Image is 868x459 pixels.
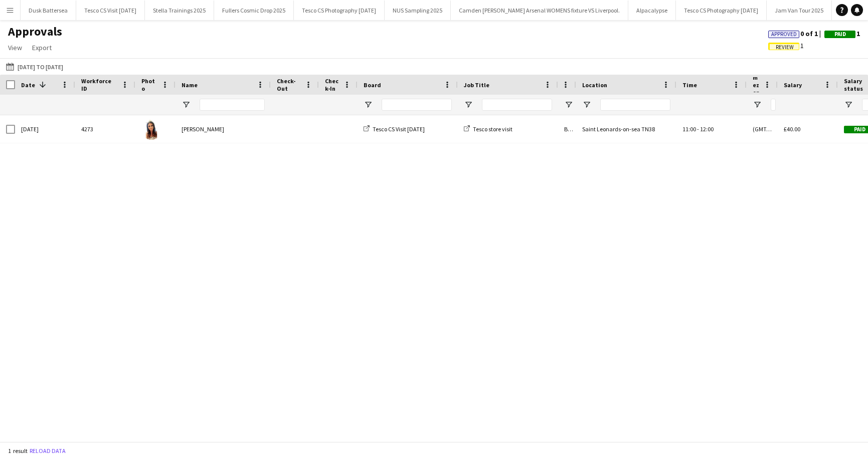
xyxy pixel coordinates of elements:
[753,100,762,109] button: Open Filter Menu
[784,81,802,89] span: Salary
[747,115,778,143] div: (GMT/BST) [GEOGRAPHIC_DATA]
[482,99,552,111] input: Job Title Filter Input
[75,115,135,143] div: 4273
[28,445,68,456] button: Reload data
[682,125,696,133] span: 11:00
[771,31,797,38] span: Approved
[464,125,512,133] a: Tesco store visit
[364,100,373,109] button: Open Filter Menu
[28,41,56,54] a: Export
[277,77,301,92] span: Check-Out
[8,43,22,52] span: View
[682,81,697,89] span: Time
[373,125,425,133] span: Tesco CS Visit [DATE]
[771,99,776,111] input: Timezone Filter Input
[385,1,451,20] button: NUS Sampling 2025
[600,99,670,111] input: Location Filter Input
[364,125,425,133] a: Tesco CS Visit [DATE]
[464,100,473,109] button: Open Filter Menu
[382,99,452,111] input: Board Filter Input
[325,77,339,92] span: Check-In
[784,125,800,133] span: £40.00
[145,1,214,20] button: Stella Trainings 2025
[214,1,294,20] button: Fullers Cosmic Drop 2025
[141,77,157,92] span: Photo
[676,1,767,20] button: Tesco CS Photography [DATE]
[451,1,628,20] button: Camden [PERSON_NAME] Arsenal WOMENS fixture VS Liverpool.
[76,1,145,20] button: Tesco CS Visit [DATE]
[558,115,576,143] div: Brand Ambassador
[473,125,512,133] span: Tesco store visit
[753,66,760,104] span: Timezone
[564,100,573,109] button: Open Filter Menu
[464,81,489,89] span: Job Title
[21,81,35,89] span: Date
[32,43,52,52] span: Export
[582,100,591,109] button: Open Filter Menu
[834,31,846,38] span: Paid
[768,29,824,38] span: 0 of 1
[824,29,860,38] span: 1
[768,41,804,50] span: 1
[582,81,607,89] span: Location
[21,1,76,20] button: Dusk Battersea
[141,120,161,140] img: Faye-Marie Smith
[628,1,676,20] button: Alpacalypse
[844,100,853,109] button: Open Filter Menu
[81,77,117,92] span: Workforce ID
[767,1,832,20] button: Jam Van Tour 2025
[176,115,271,143] div: [PERSON_NAME]
[576,115,676,143] div: Saint Leonards-on-sea TN38
[364,81,381,89] span: Board
[15,115,75,143] div: [DATE]
[182,100,191,109] button: Open Filter Menu
[200,99,265,111] input: Name Filter Input
[4,61,65,73] button: [DATE] to [DATE]
[182,81,198,89] span: Name
[700,125,714,133] span: 12:00
[294,1,385,20] button: Tesco CS Photography [DATE]
[4,41,26,54] a: View
[776,44,794,51] span: Review
[697,125,699,133] span: -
